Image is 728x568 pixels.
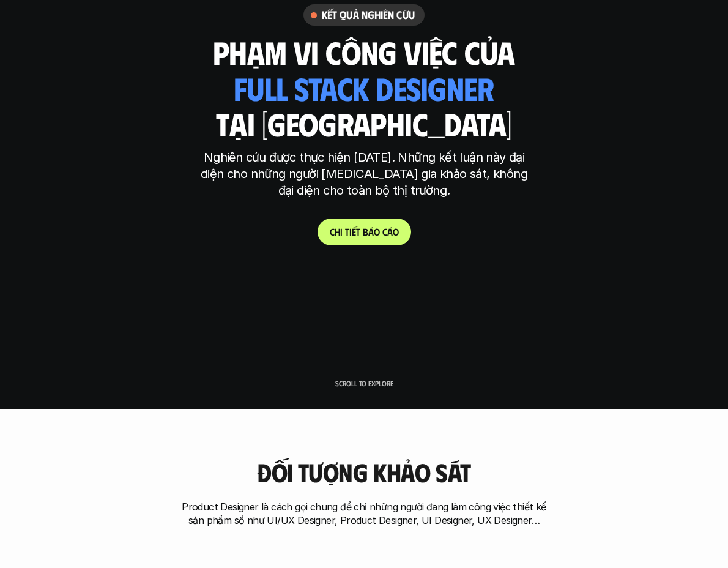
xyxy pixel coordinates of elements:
p: Nghiên cứu được thực hiện [DATE]. Những kết luận này đại diện cho những người [MEDICAL_DATA] gia ... [196,149,532,199]
span: á [368,226,374,237]
h6: Kết quả nghiên cứu [322,8,415,22]
span: o [374,226,380,237]
span: i [340,226,343,237]
span: á [387,226,393,237]
span: h [335,226,340,237]
h2: tại [GEOGRAPHIC_DATA] [216,106,511,141]
span: b [363,226,368,237]
p: Scroll to explore [335,379,393,387]
span: c [382,226,387,237]
h3: Đối tượng khảo sát [257,458,470,486]
span: o [393,226,399,237]
a: Chitiếtbáocáo [318,219,411,245]
p: Product Designer là cách gọi chung để chỉ những người đang làm công việc thiết kế sản phẩm số như... [180,501,548,527]
span: t [356,226,360,237]
span: C [330,226,335,237]
span: ế [352,226,356,237]
span: i [349,226,352,237]
span: t [345,226,349,237]
h2: phạm vi công việc của [213,34,514,69]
